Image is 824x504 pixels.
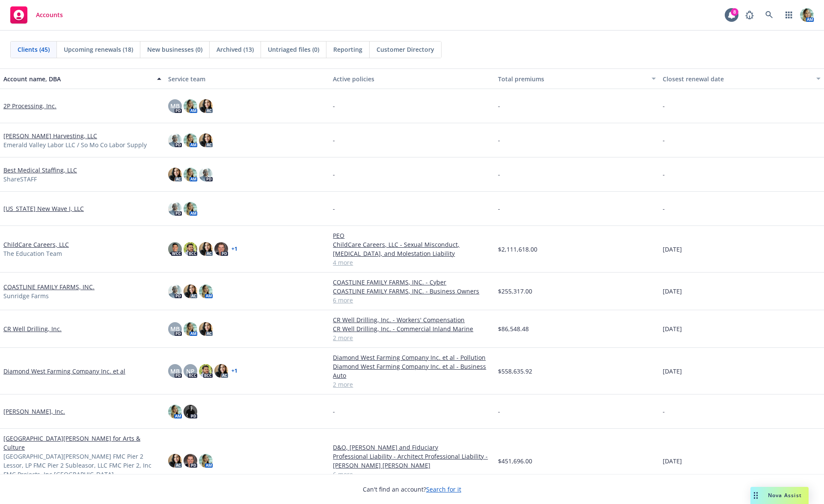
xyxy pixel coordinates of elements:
[3,131,97,140] a: [PERSON_NAME] Harvesting, LLC
[3,166,77,175] a: Best Medical Staffing, LLC
[199,99,213,113] img: photo
[663,170,665,179] span: -
[750,487,809,504] button: Nova Assist
[731,8,738,16] div: 8
[663,367,682,376] span: [DATE]
[168,285,182,298] img: photo
[663,324,682,333] span: [DATE]
[7,3,66,27] a: Accounts
[64,45,133,54] span: Upcoming renewals (18)
[333,204,335,213] span: -
[663,407,665,416] span: -
[498,245,537,254] span: $2,111,618.00
[36,12,63,18] span: Accounts
[333,101,335,110] span: -
[168,74,326,83] div: Service team
[333,333,491,342] a: 2 more
[199,364,213,378] img: photo
[184,99,197,113] img: photo
[216,45,254,54] span: Archived (13)
[3,175,37,184] span: ShareSTAFF
[498,324,529,333] span: $86,548.48
[268,45,319,54] span: Untriaged files (0)
[363,485,461,494] span: Can't find an account?
[168,454,182,468] img: photo
[184,285,197,298] img: photo
[186,367,195,376] span: NP
[199,133,213,147] img: photo
[147,45,202,54] span: New businesses (0)
[199,454,213,468] img: photo
[333,45,362,54] span: Reporting
[498,287,532,296] span: $255,317.00
[333,136,335,145] span: -
[333,240,491,258] a: ChildCare Careers, LLC - Sexual Misconduct, [MEDICAL_DATA], and Molestation Liability
[333,362,491,380] a: Diamond West Farming Company Inc. et al - Business Auto
[184,405,197,418] img: photo
[761,6,778,24] a: Search
[333,278,491,287] a: COASTLINE FAMILY FARMS, INC. - Cyber
[426,485,461,493] a: Search for it
[184,168,197,181] img: photo
[165,68,329,89] button: Service team
[333,407,335,416] span: -
[333,315,491,324] a: CR Well Drilling, Inc. - Workers' Compensation
[329,68,494,89] button: Active policies
[3,282,95,291] a: COASTLINE FAMILY FARMS, INC.
[333,470,491,479] a: 6 more
[663,457,682,465] span: [DATE]
[3,324,62,333] a: CR Well Drilling, Inc.
[170,101,180,110] span: MB
[498,136,500,145] span: -
[168,133,182,147] img: photo
[498,74,646,83] div: Total premiums
[214,242,228,256] img: photo
[3,407,65,416] a: [PERSON_NAME], Inc.
[199,168,213,181] img: photo
[333,443,491,452] a: D&O, [PERSON_NAME] and Fiduciary
[199,242,213,256] img: photo
[199,322,213,336] img: photo
[333,296,491,305] a: 6 more
[800,8,814,22] img: photo
[333,170,335,179] span: -
[3,140,147,149] span: Emerald Valley Labor LLC / So Mo Co Labor Supply
[170,367,180,376] span: MB
[663,287,682,296] span: [DATE]
[3,204,84,213] a: [US_STATE] New Wave I, LLC
[333,231,491,240] a: PEO
[498,170,500,179] span: -
[750,487,761,504] div: Drag to move
[184,454,197,468] img: photo
[663,245,682,254] span: [DATE]
[168,242,182,256] img: photo
[168,405,182,418] img: photo
[663,204,665,213] span: -
[780,6,797,24] a: Switch app
[18,45,50,54] span: Clients (45)
[3,291,49,300] span: Sunridge Farms
[663,74,811,83] div: Closest renewal date
[184,242,197,256] img: photo
[333,287,491,296] a: COASTLINE FAMILY FARMS, INC. - Business Owners
[498,101,500,110] span: -
[333,258,491,267] a: 4 more
[3,74,152,83] div: Account name, DBA
[663,101,665,110] span: -
[3,240,69,249] a: ChildCare Careers, LLC
[3,452,161,488] span: [GEOGRAPHIC_DATA][PERSON_NAME] FMC Pier 2 Lessor, LP FMC Pier 2 Subleasor, LLC FMC Pier 2, Inc FM...
[498,204,500,213] span: -
[376,45,434,54] span: Customer Directory
[498,367,532,376] span: $558,635.92
[333,353,491,362] a: Diamond West Farming Company Inc. et al - Pollution
[333,324,491,333] a: CR Well Drilling, Inc. - Commercial Inland Marine
[3,367,125,376] a: Diamond West Farming Company Inc. et al
[741,6,758,24] a: Report a Bug
[168,202,182,216] img: photo
[231,246,237,252] a: + 1
[184,133,197,147] img: photo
